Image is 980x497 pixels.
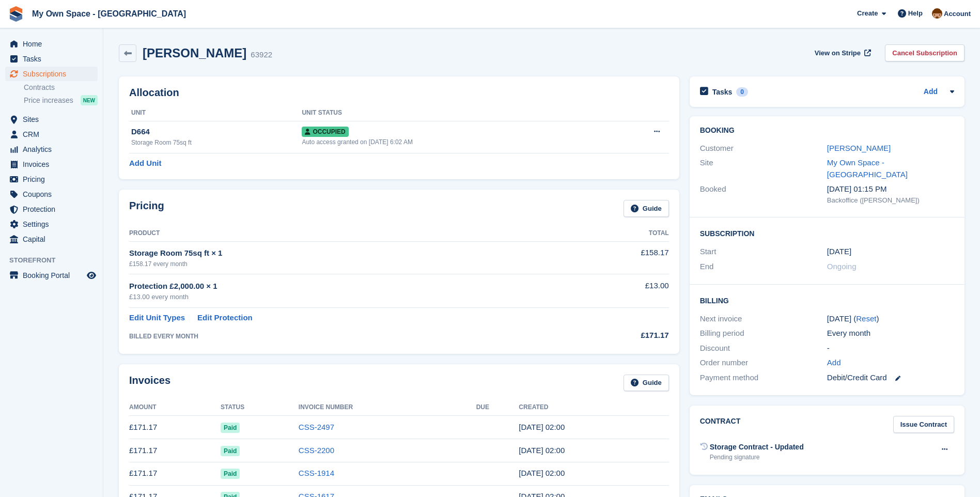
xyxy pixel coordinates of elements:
div: [DATE] 01:15 PM [827,183,954,195]
div: Storage Room 75sq ft × 1 [129,247,569,259]
div: Pending signature [710,453,804,462]
h2: Tasks [712,87,733,97]
a: menu [5,268,98,283]
a: Add Unit [129,158,161,169]
img: stora-icon-8386f47178a22dfd0bd8f6a31ec36ba5ce8667c1dd55bd0f319d3a0aa187defe.svg [8,6,24,22]
span: Paid [221,469,240,479]
h2: Billing [700,295,954,305]
td: £171.17 [129,462,221,485]
span: Home [23,37,85,51]
a: CSS-2200 [299,446,334,455]
a: Guide [624,375,669,392]
a: Add [924,86,938,98]
span: Storefront [9,255,103,266]
div: 63922 [251,49,272,61]
a: Price increases NEW [24,95,98,106]
a: menu [5,127,98,142]
div: End [700,261,827,273]
div: Storage Room 75sq ft [131,138,302,147]
td: £171.17 [129,416,221,439]
a: Issue Contract [893,416,954,433]
td: £158.17 [569,241,668,274]
span: Analytics [23,142,85,157]
a: CSS-1914 [299,469,334,477]
a: Edit Protection [197,312,253,324]
div: Every month [827,328,954,339]
a: menu [5,112,98,127]
th: Invoice Number [299,399,476,416]
div: Order number [700,357,827,369]
a: Add [827,357,841,369]
span: Sites [23,112,85,127]
div: Discount [700,343,827,354]
a: menu [5,217,98,231]
div: D664 [131,126,302,138]
span: Settings [23,217,85,231]
div: Billing period [700,328,827,339]
th: Created [519,399,668,416]
h2: Allocation [129,87,669,99]
div: BILLED EVERY MONTH [129,332,569,341]
time: 2025-06-20 01:00:19 UTC [519,469,565,477]
div: £171.17 [569,330,668,341]
span: Capital [23,232,85,246]
span: View on Stripe [815,48,861,58]
a: View on Stripe [811,44,873,61]
a: Reset [856,314,876,323]
a: Preview store [85,269,98,282]
a: menu [5,142,98,157]
span: Coupons [23,187,85,201]
a: Contracts [24,83,98,92]
th: Unit Status [302,105,609,121]
a: menu [5,67,98,81]
h2: Invoices [129,375,170,392]
div: [DATE] ( ) [827,313,954,325]
div: Customer [700,143,827,154]
span: Invoices [23,157,85,172]
div: Backoffice ([PERSON_NAME]) [827,195,954,206]
div: Site [700,157,827,180]
span: Booking Portal [23,268,85,283]
h2: Subscription [700,228,954,238]
span: CRM [23,127,85,142]
div: Next invoice [700,313,827,325]
th: Due [476,399,519,416]
div: Debit/Credit Card [827,372,954,384]
time: 2025-07-20 01:00:26 UTC [519,446,565,455]
span: Protection [23,202,85,216]
a: menu [5,187,98,201]
span: Create [857,8,878,19]
div: Booked [700,183,827,205]
span: Help [908,8,923,19]
a: menu [5,232,98,246]
th: Unit [129,105,302,121]
span: Pricing [23,172,85,187]
h2: Pricing [129,200,164,217]
td: £171.17 [129,439,221,462]
span: Occupied [302,127,348,137]
a: My Own Space - [GEOGRAPHIC_DATA] [28,5,190,22]
a: Edit Unit Types [129,312,185,324]
a: menu [5,37,98,51]
div: Payment method [700,372,827,384]
h2: [PERSON_NAME] [143,46,246,60]
div: Protection £2,000.00 × 1 [129,281,569,292]
div: £158.17 every month [129,259,569,269]
div: £13.00 every month [129,292,569,302]
div: - [827,343,954,354]
a: menu [5,157,98,172]
a: Cancel Subscription [885,44,965,61]
h2: Contract [700,416,741,433]
td: £13.00 [569,274,668,308]
time: 2025-08-20 01:00:13 UTC [519,423,565,431]
a: CSS-2497 [299,423,334,431]
a: menu [5,202,98,216]
a: Guide [624,200,669,217]
span: Account [944,9,971,19]
span: Paid [221,446,240,456]
div: Start [700,246,827,258]
div: Auto access granted on [DATE] 6:02 AM [302,137,609,147]
a: My Own Space - [GEOGRAPHIC_DATA] [827,158,908,179]
a: menu [5,52,98,66]
span: Tasks [23,52,85,66]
